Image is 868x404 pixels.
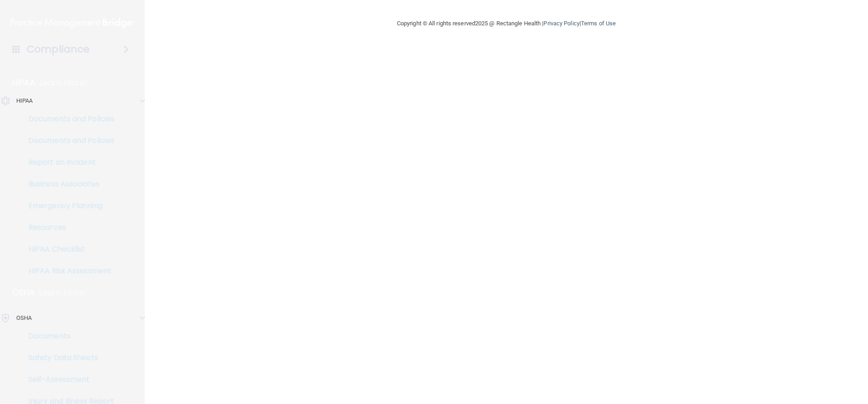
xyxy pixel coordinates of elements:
p: HIPAA Checklist [6,245,129,254]
p: HIPAA [16,95,33,106]
h4: Compliance [27,43,90,56]
p: Safety Data Sheets [6,353,129,362]
p: Documents and Policies [6,114,129,124]
p: Business Associates [6,180,129,189]
a: Terms of Use [581,20,616,27]
p: Report an Incident [6,158,129,167]
p: OSHA [16,313,32,323]
p: OSHA [12,287,35,298]
img: PMB logo [11,14,134,32]
p: Learn More! [40,77,88,88]
p: Emergency Planning [6,201,129,210]
p: Resources [6,223,129,232]
div: Copyright © All rights reserved 2025 @ Rectangle Health | | [341,9,671,38]
p: HIPAA Risk Assessment [6,266,129,276]
p: Self-Assessment [6,375,129,384]
p: HIPAA [12,77,35,88]
p: Documents and Policies [6,136,129,145]
p: Learn More! [39,287,87,298]
a: Privacy Policy [543,20,579,27]
p: Documents [6,332,129,341]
